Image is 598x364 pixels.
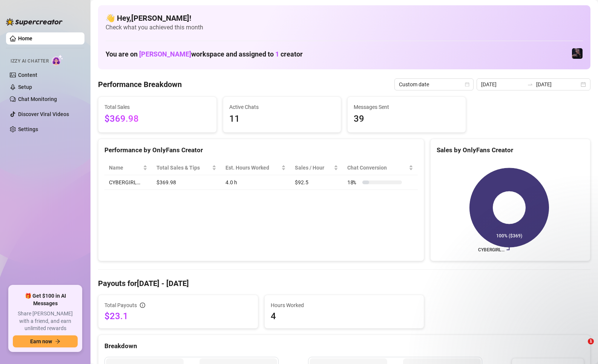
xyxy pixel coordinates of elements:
span: [PERSON_NAME] [139,50,191,58]
input: End date [536,80,579,89]
span: 🎁 Get $100 in AI Messages [13,292,78,307]
span: Earn now [30,338,52,344]
h4: 👋 Hey, [PERSON_NAME] ! [106,13,583,23]
a: Content [18,72,37,78]
span: Izzy AI Chatter [11,58,49,65]
span: $23.1 [104,310,252,322]
span: Name [109,164,141,172]
span: 1 [588,338,594,344]
div: Sales by OnlyFans Creator [437,145,584,155]
th: Total Sales & Tips [152,161,221,175]
span: Total Sales [104,103,210,111]
span: arrow-right [55,339,60,344]
img: AI Chatter [52,55,63,66]
span: 1 [275,50,279,58]
span: Messages Sent [354,103,460,111]
th: Name [104,161,152,175]
span: 39 [354,112,460,126]
span: info-circle [140,303,145,308]
span: Active Chats [229,103,335,111]
span: Share [PERSON_NAME] with a friend, and earn unlimited rewards [13,310,78,332]
span: Chat Conversion [347,164,407,172]
h4: Payouts for [DATE] - [DATE] [98,278,590,289]
td: CYBERGIRL… [104,175,152,190]
th: Sales / Hour [290,161,343,175]
iframe: Intercom live chat [572,338,590,356]
td: $92.5 [290,175,343,190]
button: Earn nowarrow-right [13,335,78,347]
span: swap-right [527,81,533,87]
span: calendar [465,82,469,87]
a: Setup [18,84,32,90]
td: $369.98 [152,175,221,190]
th: Chat Conversion [343,161,418,175]
span: 11 [229,112,335,126]
a: Chat Monitoring [18,96,57,102]
h1: You are on workspace and assigned to creator [106,50,303,58]
span: to [527,81,533,87]
div: Breakdown [104,341,584,351]
a: Discover Viral Videos [18,111,69,117]
div: Est. Hours Worked [225,164,280,172]
text: CYBERGIRL… [478,247,504,252]
input: Start date [481,80,524,89]
span: $369.98 [104,112,210,126]
span: Total Payouts [104,301,137,309]
span: Hours Worked [271,301,418,309]
h4: Performance Breakdown [98,79,182,90]
a: Settings [18,126,38,132]
img: CYBERGIRL [572,48,583,59]
span: Check what you achieved this month [106,23,583,32]
span: Custom date [399,79,469,90]
span: Sales / Hour [295,164,332,172]
span: 18 % [347,178,359,187]
a: Home [18,35,32,41]
span: Total Sales & Tips [156,164,210,172]
img: logo-BBDzfeDw.svg [6,18,63,26]
td: 4.0 h [221,175,290,190]
span: 4 [271,310,418,322]
div: Performance by OnlyFans Creator [104,145,418,155]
